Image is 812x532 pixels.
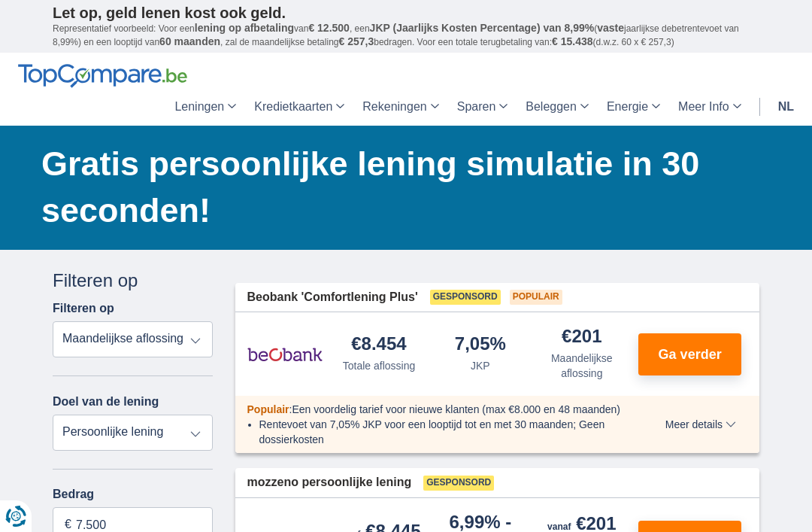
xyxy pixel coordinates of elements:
button: Meer details [654,418,747,430]
p: Let op, geld lenen kost ook geld. [53,4,759,22]
div: Totale aflossing [343,358,416,373]
div: €201 [562,327,601,348]
li: Rentevoet van 7,05% JKP voor een looptijd tot en met 30 maanden; Geen dossierkosten [259,417,633,447]
span: Beobank 'Comfortlening Plus' [247,289,418,306]
a: Rekeningen [353,88,447,126]
button: Ga verder [638,333,741,375]
a: Energie [598,88,669,126]
img: product.pl.alt Beobank [247,336,323,373]
a: nl [769,88,803,126]
div: 7,05% [455,335,506,355]
a: Sparen [448,88,517,126]
label: Bedrag [53,488,213,501]
span: 60 maanden [159,35,220,47]
div: Filteren op [53,268,213,293]
a: Kredietkaarten [245,88,353,126]
span: vaste [597,22,624,34]
a: Beleggen [517,88,598,126]
span: mozzeno persoonlijke lening [247,474,412,491]
span: € 257,3 [338,35,374,47]
span: Gesponsord [423,476,494,491]
span: lening op afbetaling [195,22,294,34]
label: Filteren op [53,302,114,315]
span: JKP (Jaarlijks Kosten Percentage) van 8,99% [370,22,595,34]
a: Meer Info [669,88,750,126]
p: Representatief voorbeeld: Voor een van , een ( jaarlijkse debetrentevoet van 8,99%) en een loopti... [53,22,759,49]
span: € 15.438 [552,35,593,47]
div: Maandelijkse aflossing [537,351,626,381]
span: € 12.500 [308,22,350,34]
span: Gesponsord [430,290,501,305]
h1: Gratis persoonlijke lening simulatie in 30 seconden! [41,141,759,234]
div: : [235,402,645,417]
img: TopCompare [18,64,187,88]
div: €8.454 [351,335,406,355]
a: Leningen [165,88,245,126]
span: Meer details [665,419,736,430]
span: Populair [247,403,289,415]
span: Een voordelig tarief voor nieuwe klanten (max €8.000 en 48 maanden) [292,403,620,415]
span: Ga verder [659,348,722,361]
span: Populair [510,290,562,305]
label: Doel van de lening [53,395,159,409]
div: JKP [471,358,490,373]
